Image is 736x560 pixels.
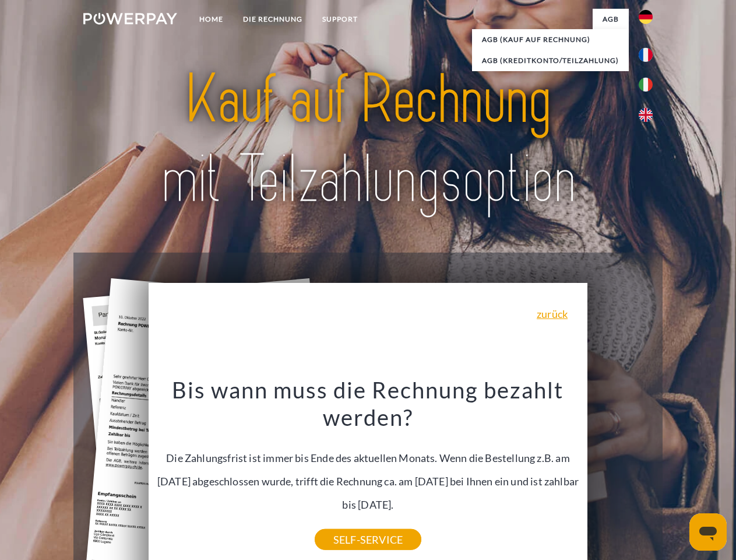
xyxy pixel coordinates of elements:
[233,9,312,30] a: DIE RECHNUNG
[312,9,368,30] a: SUPPORT
[537,309,568,319] a: zurück
[639,78,653,92] img: it
[315,529,421,550] a: SELF-SERVICE
[689,513,727,551] iframe: Schaltfläche zum Öffnen des Messaging-Fensters
[156,376,581,540] div: Die Zahlungsfrist ist immer bis Ende des aktuellen Monats. Wenn die Bestellung z.B. am [DATE] abg...
[189,9,233,30] a: Home
[593,9,629,30] a: agb
[639,108,653,122] img: en
[472,29,629,50] a: AGB (Kauf auf Rechnung)
[111,56,625,223] img: title-powerpay_de.svg
[472,50,629,71] a: AGB (Kreditkonto/Teilzahlung)
[639,48,653,62] img: fr
[156,376,581,432] h3: Bis wann muss die Rechnung bezahlt werden?
[83,13,177,24] img: logo-powerpay-white.svg
[639,10,653,24] img: de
